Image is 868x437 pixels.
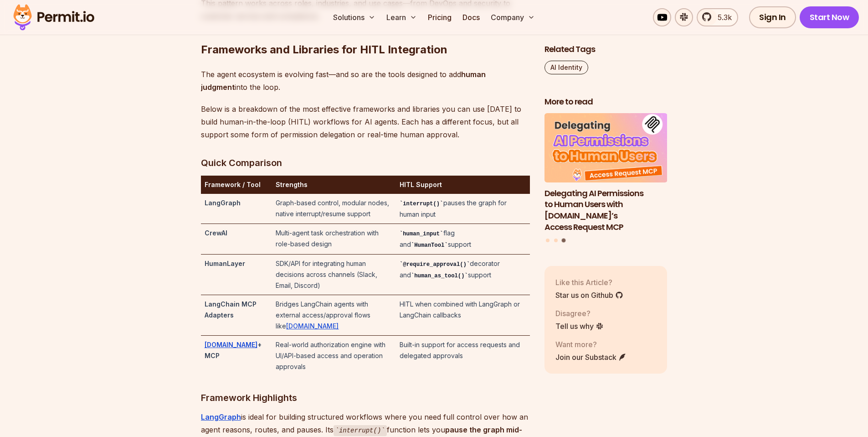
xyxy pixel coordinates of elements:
h3: Quick Comparison [201,156,530,170]
a: Docs [459,8,483,26]
a: Sign In [749,6,796,28]
img: Permit logo [9,2,98,33]
a: AI Identity [544,61,588,74]
code: @require_approval() [400,261,470,268]
td: Bridges LangChain agents with external access/approval flows like [272,295,395,336]
button: Learn [383,8,421,26]
strong: LangChain MCP Adapters [205,300,257,319]
h3: Framework Highlights [201,390,530,405]
strong: LangGraph [205,199,241,207]
a: Join our Substack [555,351,627,362]
div: Posts [544,113,668,244]
td: Built-in support for access requests and delegated approvals [396,336,530,376]
th: HITL Support [396,176,530,194]
code: interrupt() [334,425,387,436]
strong: HumanLayer [205,260,245,267]
p: Below is a breakdown of the most effective frameworks and libraries you can use [DATE] to build h... [201,103,530,141]
th: Strengths [272,176,395,194]
a: Delegating AI Permissions to Human Users with Permit.io’s Access Request MCPDelegating AI Permiss... [544,113,668,233]
a: [DOMAIN_NAME] [286,322,339,330]
code: human_input [400,231,443,237]
h2: Related Tags [544,44,668,55]
th: Framework / Tool [201,176,272,194]
h3: Delegating AI Permissions to Human Users with [DOMAIN_NAME]’s Access Request MCP [544,187,668,233]
p: The agent ecosystem is evolving fast—and so are the tools designed to add into the loop. [201,68,530,94]
td: pauses the graph for human input [396,194,530,224]
td: flag and support [396,224,530,255]
td: Real-world authorization engine with UI/API-based access and operation approvals [272,336,395,376]
a: Star us on Github [555,289,623,300]
a: Tell us why [555,320,604,331]
p: Want more? [555,338,627,349]
p: Disagree? [555,307,604,318]
button: Company [487,8,539,26]
td: decorator and support [396,255,530,295]
img: Delegating AI Permissions to Human Users with Permit.io’s Access Request MCP [544,113,668,182]
td: SDK/API for integrating human decisions across channels (Slack, Email, Discord) [272,255,395,295]
a: LangGraph [201,412,241,421]
a: Pricing [424,8,455,26]
strong: CrewAI [205,229,227,237]
li: 3 of 3 [544,113,668,233]
td: HITL when combined with LangGraph or LangChain callbacks [396,295,530,336]
span: 5.3k [712,12,732,23]
h2: More to read [544,96,668,108]
td: Multi-agent task orchestration with role-based design [272,224,395,255]
button: Go to slide 3 [562,239,566,243]
td: Graph-based control, modular nodes, native interrupt/resume support [272,194,395,224]
button: Go to slide 1 [546,239,550,242]
button: Solutions [329,8,379,26]
code: HumanTool [411,242,448,249]
code: human_as_tool() [411,273,468,279]
a: Start Now [800,6,859,28]
a: 5.3k [697,8,738,26]
a: [DOMAIN_NAME] [205,341,257,349]
p: Like this Article? [555,276,623,287]
code: interrupt() [400,201,443,207]
button: Go to slide 2 [554,239,558,242]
